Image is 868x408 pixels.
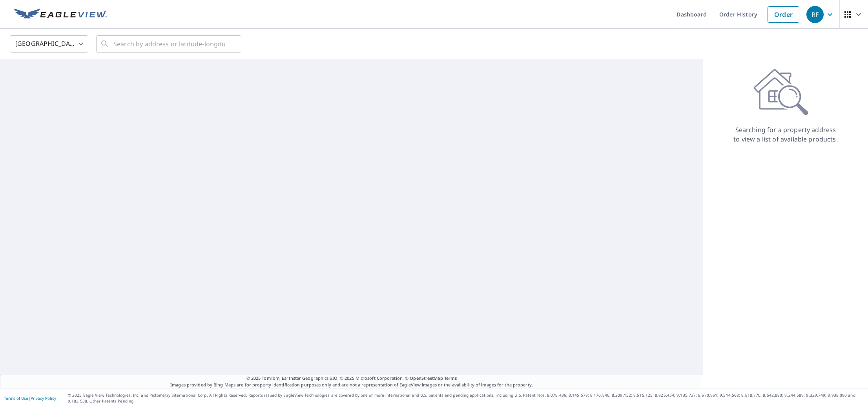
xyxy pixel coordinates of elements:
div: [GEOGRAPHIC_DATA] [10,33,88,55]
p: | [4,396,56,401]
a: Order [768,6,799,23]
a: Terms [444,375,457,381]
p: Searching for a property address to view a list of available products. [733,125,838,144]
a: Privacy Policy [31,395,56,401]
div: RF [806,6,824,23]
p: © 2025 Eagle View Technologies, Inc. and Pictometry International Corp. All Rights Reserved. Repo... [68,392,864,404]
a: Terms of Use [4,395,28,401]
img: EV Logo [14,9,107,20]
a: OpenStreetMap [410,375,443,381]
input: Search by address or latitude-longitude [113,33,225,55]
span: © 2025 TomTom, Earthstar Geographics SIO, © 2025 Microsoft Corporation, © [246,375,457,382]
